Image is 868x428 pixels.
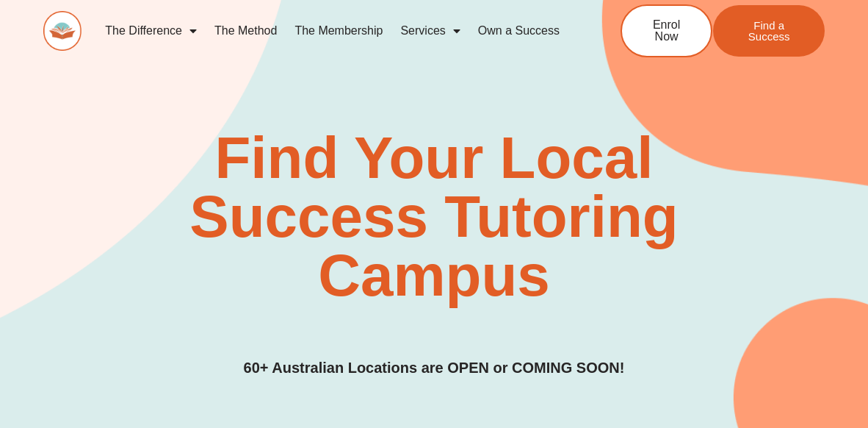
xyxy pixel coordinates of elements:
iframe: Chat Widget [795,357,868,428]
h3: 60+ Australian Locations are OPEN or COMING SOON! [244,357,625,379]
h2: Find Your Local Success Tutoring Campus [126,129,742,305]
a: Find a Success [713,5,825,57]
span: Enrol Now [644,19,689,43]
a: Own a Success [469,14,568,48]
a: The Method [206,14,286,48]
nav: Menu [96,14,576,48]
span: Find a Success [735,20,803,42]
a: Services [391,14,469,48]
a: Enrol Now [621,4,712,57]
a: The Membership [286,14,391,48]
a: The Difference [96,14,206,48]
